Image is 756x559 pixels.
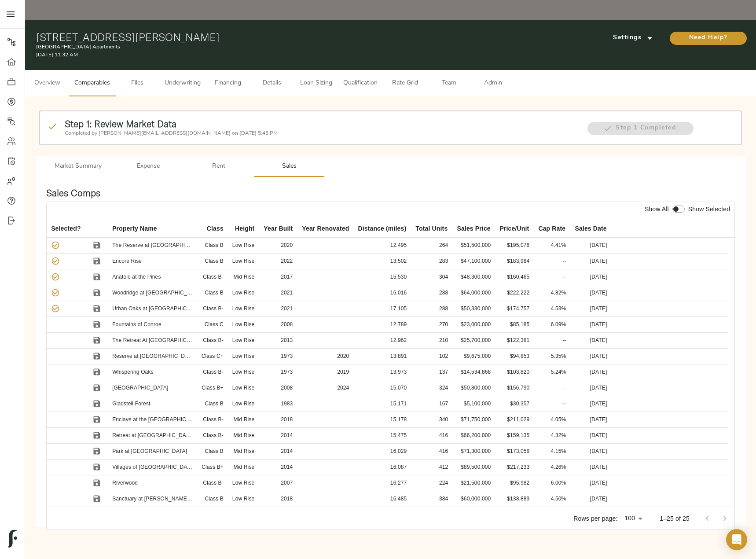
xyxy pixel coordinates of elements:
[121,78,154,89] span: Files
[205,400,223,408] p: Class B
[232,400,255,408] div: Low Rise
[551,289,566,297] div: 4.82%
[590,432,607,439] div: 09/27/2021
[36,51,509,59] p: [DATE] 11:32 AM
[281,479,293,487] div: 2007
[234,448,255,455] div: Mid Rise
[228,220,259,237] div: Height
[439,432,448,439] div: 416
[390,353,407,360] div: 13.891
[112,385,168,391] a: [GEOGRAPHIC_DATA]
[30,78,64,89] span: Overview
[90,445,103,458] button: Save
[390,448,407,455] div: 16.029
[234,463,255,471] div: Mid Rise
[600,31,666,44] button: Settings
[51,220,81,237] div: Selected?
[211,78,245,89] span: Financing
[358,220,406,237] div: Distance (miles)
[90,270,103,283] button: Save
[551,448,566,455] div: 4.15%
[390,400,407,408] div: 15.171
[590,368,607,376] div: 11/03/2020
[112,401,150,407] a: Gladstell Forest
[570,220,611,237] div: Sales Date
[90,239,103,252] button: Save
[232,289,255,297] div: Low Rise
[281,242,293,249] div: 2020
[112,321,161,327] a: Fountains of Conroe
[302,220,349,237] div: Year Renovated
[507,289,529,297] div: $222,222
[337,384,349,392] div: 2024
[575,220,606,237] div: Sales Date
[439,416,448,423] div: 340
[112,464,195,470] a: Villages of [GEOGRAPHIC_DATA]
[112,496,245,502] a: Sanctuary at [PERSON_NAME][GEOGRAPHIC_DATA]
[439,242,448,249] div: 264
[590,289,607,297] div: 08/30/2022
[337,368,349,376] div: 2019
[590,257,607,265] div: 11/15/2023
[590,353,607,360] div: 08/13/2021
[232,242,255,249] div: Low Rise
[590,416,607,423] div: 11/18/2021
[609,33,657,44] span: Settings
[8,530,17,548] img: logo
[112,448,187,454] a: Park at [GEOGRAPHIC_DATA]
[590,400,607,408] div: 09/12/2002
[90,397,103,410] button: Save
[112,416,204,423] a: Enclave at the [GEOGRAPHIC_DATA]
[390,384,407,392] div: 15.070
[510,479,529,487] div: $95,982
[686,203,732,215] div: Show Selected
[205,447,223,455] p: Class B
[507,448,529,455] div: $173,058
[36,43,509,51] p: [GEOGRAPHIC_DATA] Apartments
[203,368,224,376] p: Class B-
[562,384,566,392] div: --
[590,305,607,313] div: 06/22/2023
[281,463,293,471] div: 2014
[439,305,448,313] div: 288
[551,321,566,328] div: 6.09%
[411,220,452,237] div: Total Units
[353,220,411,237] div: Distance (miles)
[47,220,86,237] div: Selected?
[551,495,566,503] div: 4.50%
[590,448,607,455] div: 09/27/2021
[510,400,529,408] div: $30,357
[507,384,529,392] div: $156,790
[264,220,293,237] div: Year Built
[112,220,157,237] div: Property Name
[390,432,407,439] div: 15.475
[432,78,466,89] span: Team
[439,400,448,408] div: 167
[461,337,491,344] div: $25,700,000
[461,289,491,297] div: $64,000,000
[74,78,110,89] span: Comparables
[90,365,103,379] button: Save
[643,203,671,215] div: Show All
[390,368,407,376] div: 13.973
[205,495,223,503] p: Class B
[499,220,529,237] div: Price/Unit
[507,432,529,439] div: $159,135
[281,368,293,376] div: 1973
[390,242,407,249] div: 12.495
[118,161,178,172] span: Expense
[112,305,205,312] a: Urban Oaks at [GEOGRAPHIC_DATA]
[562,273,566,281] div: --
[495,220,534,237] div: Price/Unit
[90,334,103,347] button: Save
[439,337,448,344] div: 210
[439,495,448,503] div: 384
[464,353,491,360] div: $9,675,000
[390,416,407,423] div: 15.178
[507,463,529,471] div: $217,233
[461,242,491,249] div: $51,500,000
[281,353,293,360] div: 1973
[461,463,491,471] div: $89,500,000
[234,416,255,423] div: Mid Rise
[590,337,607,344] div: 07/09/2014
